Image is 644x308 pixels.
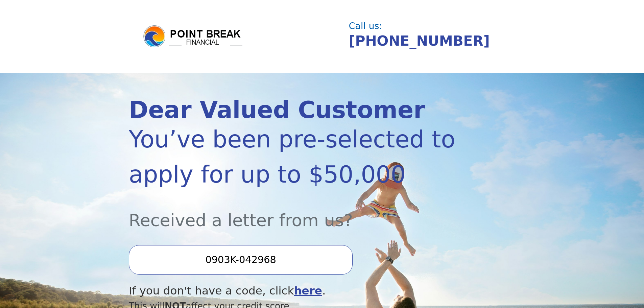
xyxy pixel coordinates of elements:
input: Enter your Offer Code: [129,245,353,274]
img: logo.png [142,24,244,49]
a: here [294,284,322,297]
div: Received a letter from us? [129,192,457,233]
div: You’ve been pre-selected to apply for up to $50,000 [129,122,457,192]
div: Dear Valued Customer [129,98,457,122]
div: Call us: [349,22,510,30]
div: If you don't have a code, click . [129,283,457,299]
a: [PHONE_NUMBER] [349,33,490,49]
